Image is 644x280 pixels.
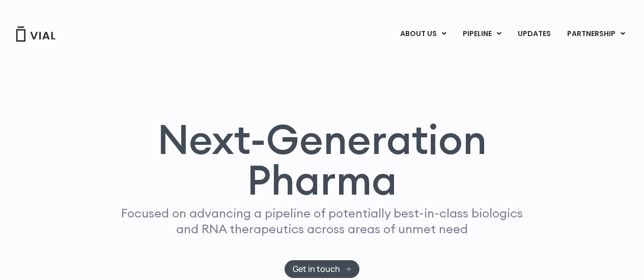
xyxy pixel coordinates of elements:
a: ABOUT USMenu Toggle [392,25,454,43]
p: Focused on advancing a pipeline of potentially best-in-class biologics and RNA therapeutics acros... [117,205,527,237]
a: UPDATES [510,25,558,43]
span: Get in touch [293,265,340,273]
img: Vial Logo [15,26,56,42]
a: PARTNERSHIPMenu Toggle [559,25,633,43]
a: Get in touch [285,260,359,278]
h1: Next-Generation Pharma [102,119,543,200]
a: PIPELINEMenu Toggle [455,25,509,43]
